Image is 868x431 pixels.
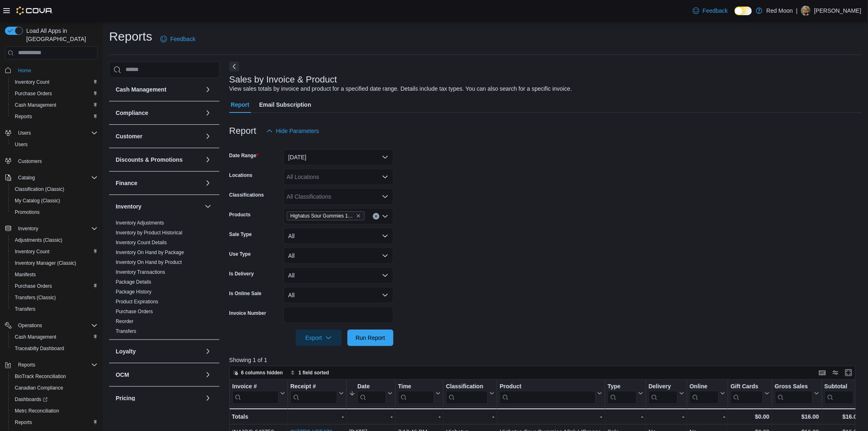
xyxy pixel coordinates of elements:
a: Transfers [11,304,39,314]
p: Showing 1 of 1 [229,356,862,364]
a: Inventory Count [11,247,53,257]
button: Purchase Orders [8,88,101,99]
a: Feedback [157,31,199,47]
button: Inventory [2,223,101,234]
div: - [398,412,441,422]
div: Type [608,383,637,390]
span: Traceabilty Dashboard [15,345,64,352]
button: BioTrack Reconciliation [8,371,101,382]
span: Purchase Orders [15,283,52,289]
div: $16.00 [825,412,860,422]
span: Promotions [11,207,98,217]
div: $0.00 [731,412,770,422]
button: Classification (Classic) [8,183,101,195]
span: Purchase Orders [11,281,98,291]
button: Discounts & Promotions [116,156,201,164]
span: Email Subscription [259,96,311,113]
button: Inventory Count [8,246,101,257]
span: Report [231,96,249,113]
button: Discounts & Promotions [203,155,213,165]
span: Promotions [15,209,40,215]
span: Reports [11,417,98,427]
button: OCM [116,371,201,379]
button: Cash Management [8,331,101,343]
div: Gor Grigoryan [801,6,811,16]
button: Purchase Orders [8,280,101,292]
h3: Compliance [116,109,148,117]
h3: Inventory [116,202,142,211]
a: Inventory Manager (Classic) [11,258,80,268]
button: Operations [15,321,46,330]
div: Invoice # [232,383,279,390]
div: Gift Cards [731,383,763,390]
button: Cash Management [8,99,101,111]
button: OCM [203,370,213,380]
button: Cash Management [116,85,201,94]
button: Reports [15,360,39,370]
h3: OCM [116,371,129,379]
span: Reports [18,362,35,368]
span: Catalog [15,173,98,183]
button: [DATE] [283,149,393,165]
button: Inventory Manager (Classic) [8,257,101,269]
span: Customers [15,156,98,166]
button: Customer [203,131,213,141]
span: Dashboards [15,396,48,403]
span: Canadian Compliance [15,385,63,391]
button: Keyboard shortcuts [818,368,827,378]
button: My Catalog (Classic) [8,195,101,206]
input: Dark Mode [735,7,752,15]
button: Time [398,383,441,403]
button: Users [8,139,101,150]
div: Invoice # [232,383,279,403]
button: Next [229,62,239,71]
span: Inventory Transactions [116,269,165,275]
a: BioTrack Reconciliation [11,371,69,381]
span: Inventory Count Details [116,239,167,246]
span: Transfers [11,304,98,314]
button: Compliance [203,108,213,118]
span: Inventory by Product Historical [116,229,183,236]
button: All [283,287,393,303]
div: Product [500,383,596,390]
span: Home [15,65,98,76]
button: Type [608,383,643,403]
label: Sale Type [229,231,252,238]
a: Inventory Count [11,77,53,87]
button: 6 columns hidden [230,368,286,378]
a: Inventory by Product Historical [116,230,183,236]
div: Gross Sales [775,383,813,390]
button: All [283,228,393,244]
button: 1 field sorted [287,368,333,378]
span: Cash Management [15,102,56,108]
button: Catalog [15,173,38,183]
div: Gift Card Sales [731,383,763,403]
a: Cash Management [11,100,59,110]
p: | [796,6,798,16]
button: Product [500,383,602,403]
span: Transfers [15,306,35,312]
a: Promotions [11,207,43,217]
label: Invoice Number [229,310,266,316]
a: Home [15,66,34,76]
span: Users [15,128,98,138]
button: Reports [2,359,101,371]
button: Open list of options [382,193,388,200]
div: - [500,412,602,422]
span: Highatus Sour Gummies 10pk L'Orange [290,212,354,220]
span: Catalog [18,174,35,181]
button: Reports [8,111,101,122]
div: Subtotal [825,383,854,403]
div: Delivery [649,383,678,403]
span: Home [18,67,31,74]
span: Purchase Orders [15,90,52,97]
span: Classification (Classic) [11,184,98,194]
a: Metrc Reconciliation [11,406,62,416]
span: Purchase Orders [116,308,153,315]
span: Traceabilty Dashboard [11,344,98,353]
a: Manifests [11,270,39,280]
button: Compliance [116,109,201,117]
div: Online [690,383,719,403]
button: All [283,248,393,264]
